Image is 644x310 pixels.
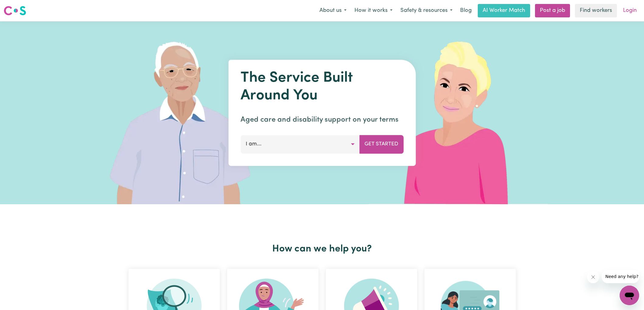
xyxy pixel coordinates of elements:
button: Get Started [359,135,403,153]
a: Login [619,4,640,17]
a: Blog [456,4,475,17]
a: AI Worker Match [478,4,530,17]
iframe: Close message [587,271,599,283]
button: Safety & resources [396,4,456,17]
iframe: Button to launch messaging window [620,286,639,305]
button: I am... [241,135,360,153]
button: How it works [350,4,396,17]
a: Find workers [575,4,617,17]
iframe: Message from company [602,270,639,283]
h1: The Service Built Around You [241,69,403,105]
h2: How can we help you? [125,243,519,255]
p: Aged care and disability support on your terms [241,114,403,125]
a: Post a job [535,4,570,17]
a: Careseekers logo [4,4,26,18]
img: Careseekers logo [4,5,26,16]
button: About us [315,4,350,17]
